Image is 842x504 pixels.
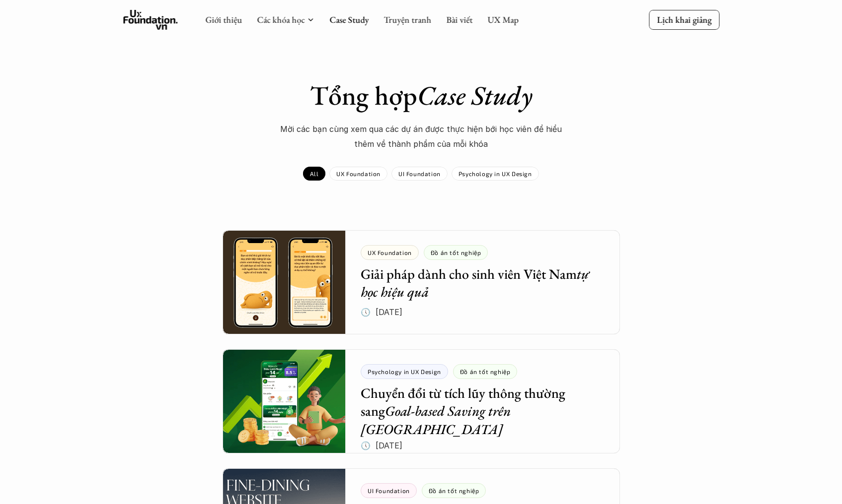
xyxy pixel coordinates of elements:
h1: Tổng hợp [247,79,595,112]
p: UX Foundation [336,170,381,177]
a: Giới thiệu [205,14,242,25]
p: Psychology in UX Design [459,170,532,177]
a: Bài viết [446,14,472,25]
a: UX Foundation [329,167,387,181]
a: Lịch khai giảng [649,10,719,29]
p: Mời các bạn cùng xem qua các dự án được thực hiện bới học viên để hiểu thêm về thành phẩm của mỗi... [272,122,570,152]
em: Case Study [417,78,533,113]
a: Case Study [329,14,369,25]
p: All [310,170,318,177]
a: UX Map [487,14,519,25]
p: Lịch khai giảng [657,14,711,25]
a: UI Foundation [391,167,448,181]
a: Truyện tranh [383,14,431,25]
a: Psychology in UX Design [452,167,539,181]
a: Psychology in UX DesignĐồ án tốt nghiệpChuyển đổi từ tích lũy thông thường sangGoal-based Saving ... [223,349,620,453]
a: UX FoundationĐồ án tốt nghiệpGiải pháp dành cho sinh viên Việt Namtự học hiệu quả🕔 [DATE] [223,230,620,334]
p: UI Foundation [398,170,441,177]
a: Các khóa học [257,14,305,25]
